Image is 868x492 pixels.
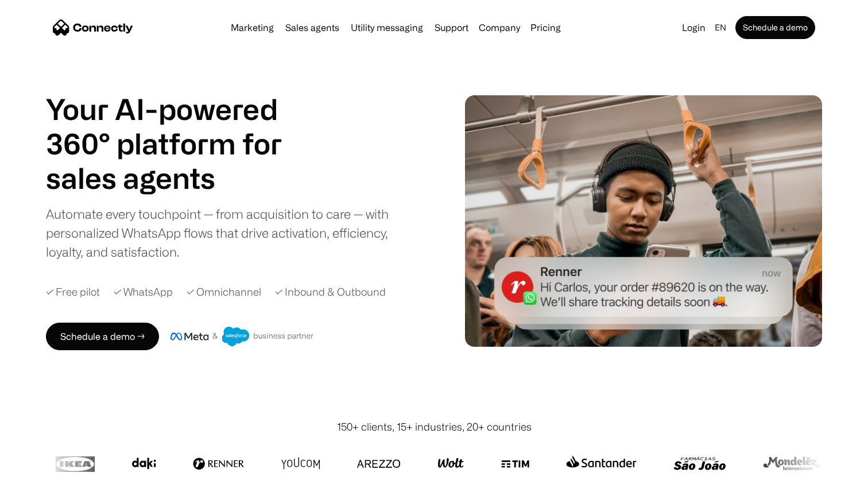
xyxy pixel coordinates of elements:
[46,161,310,195] div: carousel
[479,20,520,36] div: Company
[430,23,473,32] a: Support
[346,23,428,32] a: Utility messaging
[275,284,386,300] div: ✓ Inbound & Outbound
[46,323,159,350] a: Schedule a demo →
[46,161,310,195] div: 1 of 4
[710,20,733,36] div: en
[475,20,524,36] div: Company
[735,16,815,39] a: Schedule a demo
[281,23,344,32] a: Sales agents
[170,327,314,346] img: Meta and Salesforce business partner badge.
[337,419,532,435] div: 150+ clients, 15+ industries, 20+ countries
[46,204,408,261] div: Automate every touchpoint — from acquisition to care — with personalized WhatsApp flows that driv...
[187,284,261,300] div: ✓ Omnichannel
[46,284,100,300] div: ✓ Free pilot
[526,23,565,32] a: Pricing
[715,20,726,36] div: en
[46,161,310,195] h1: sales agents
[53,19,133,36] a: home
[46,92,310,161] h1: Your AI-powered 360° platform for
[23,472,69,488] ul: Language list
[11,471,69,488] aside: Language selected: English
[677,20,710,36] a: Login
[226,23,278,32] a: Marketing
[114,284,173,300] div: ✓ WhatsApp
